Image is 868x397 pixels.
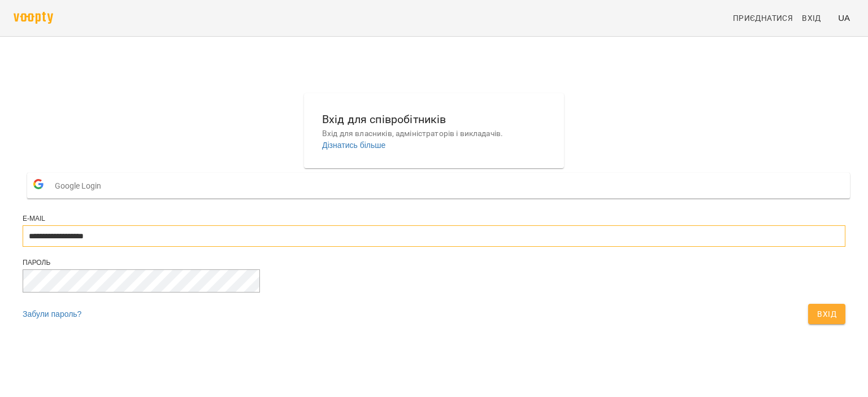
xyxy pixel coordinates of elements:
[55,174,107,197] span: Google Login
[733,11,793,25] span: Приєднатися
[23,258,845,268] div: Пароль
[817,307,836,321] span: Вхід
[322,141,385,150] a: Дізнатись більше
[23,214,845,224] div: E-mail
[322,128,546,139] p: Вхід для власників, адміністраторів і викладачів.
[27,173,850,198] button: Google Login
[808,304,845,324] button: Вхід
[322,111,546,128] h6: Вхід для співробітників
[14,12,53,24] img: voopty.png
[23,309,81,319] a: Забули пароль?
[834,7,854,28] button: UA
[838,12,850,24] span: UA
[797,8,834,28] a: Вхід
[728,8,797,28] a: Приєднатися
[313,102,555,160] button: Вхід для співробітниківВхід для власників, адміністраторів і викладачів.Дізнатись більше
[802,11,821,25] span: Вхід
